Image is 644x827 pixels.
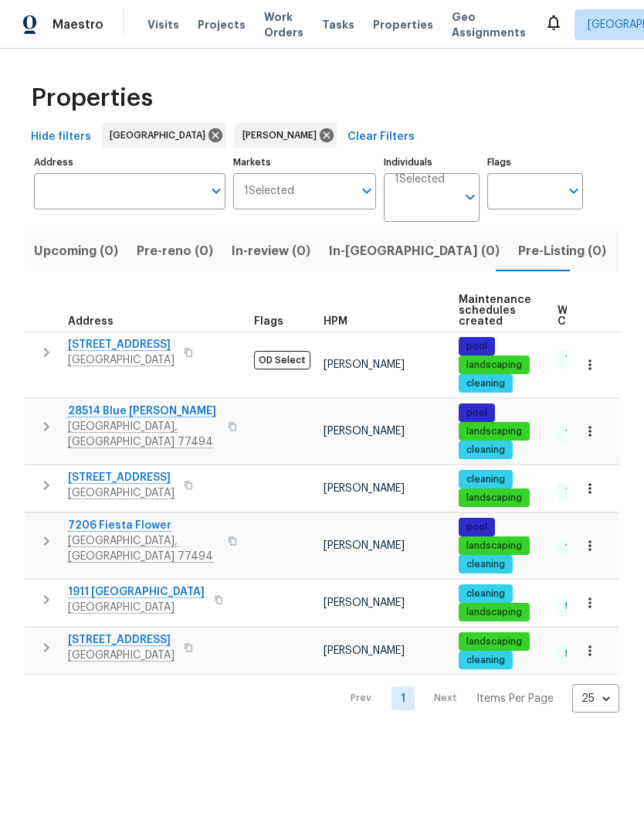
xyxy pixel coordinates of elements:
label: Individuals [384,158,480,167]
span: cleaning [460,558,511,571]
span: Upcoming (0) [34,240,118,262]
span: Properties [373,17,433,32]
label: Address [34,158,225,167]
span: In-[GEOGRAPHIC_DATA] (0) [329,240,500,262]
div: [PERSON_NAME] [235,123,337,148]
span: 13 Done [559,352,608,366]
span: Work Orders [264,9,303,40]
span: cleaning [460,377,511,390]
p: Items Per Page [476,691,554,706]
span: Flags [254,316,283,327]
span: landscaping [460,425,528,438]
span: Maintenance schedules created [459,294,531,327]
button: Open [205,180,227,202]
span: 10 Done [559,541,608,554]
button: Open [459,186,481,208]
a: Goto page 1 [391,686,415,710]
span: [PERSON_NAME] [324,597,405,608]
span: Clear Filters [347,128,415,147]
span: cleaning [460,473,511,486]
label: Markets [233,158,377,167]
span: In-review (0) [232,240,310,262]
span: [PERSON_NAME] [324,645,405,656]
span: cleaning [460,654,511,667]
span: Projects [198,17,246,32]
span: landscaping [460,539,528,553]
span: 7 Done [559,485,604,499]
span: landscaping [460,606,528,619]
label: Flags [487,158,583,167]
button: Open [563,180,585,202]
button: Hide filters [25,123,97,151]
span: Pre-Listing (0) [518,240,606,262]
span: Hide filters [31,128,91,147]
span: 5 Done [559,648,603,661]
span: [PERSON_NAME] [242,128,323,143]
button: Clear Filters [341,123,421,151]
span: [PERSON_NAME] [324,359,405,370]
span: [PERSON_NAME] [324,483,405,494]
span: cleaning [460,587,511,601]
span: 1 Selected [395,173,445,186]
span: 1 Selected [244,185,294,198]
div: [GEOGRAPHIC_DATA] [102,123,225,148]
nav: Pagination Navigation [336,684,619,713]
span: [PERSON_NAME] [324,426,405,437]
span: pool [460,407,493,420]
span: cleaning [460,444,511,457]
span: Address [68,316,114,327]
span: OD Select [254,351,310,369]
div: 25 [572,679,619,719]
span: Pre-reno (0) [137,240,213,262]
span: pool [460,521,493,534]
span: [PERSON_NAME] [324,540,405,551]
span: Properties [31,90,153,106]
span: landscaping [460,359,528,372]
span: landscaping [460,635,528,648]
span: [GEOGRAPHIC_DATA] [110,128,212,143]
span: HPM [324,316,347,327]
span: Tasks [322,19,354,30]
span: Maestro [53,17,103,32]
button: Open [356,180,378,202]
span: 11 Done [559,427,605,440]
span: landscaping [460,492,528,505]
span: Visits [147,17,179,32]
span: pool [460,340,493,353]
span: Geo Assignments [452,9,526,40]
span: 5 Done [559,600,603,613]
